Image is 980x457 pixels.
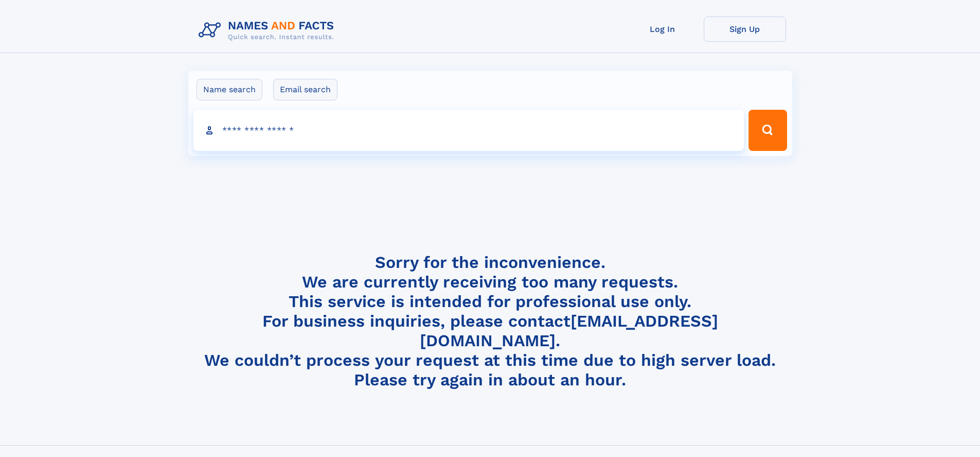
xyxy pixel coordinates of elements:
[749,110,787,151] button: Search Button
[621,16,704,42] a: Log In
[194,16,343,44] img: Logo Names and Facts
[197,79,262,100] label: Name search
[704,16,786,42] a: Sign Up
[194,252,786,390] h4: Sorry for the inconvenience. We are currently receiving too many requests. This service is intend...
[193,110,744,151] input: search input
[273,79,337,100] label: Email search
[420,311,718,350] a: [EMAIL_ADDRESS][DOMAIN_NAME]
